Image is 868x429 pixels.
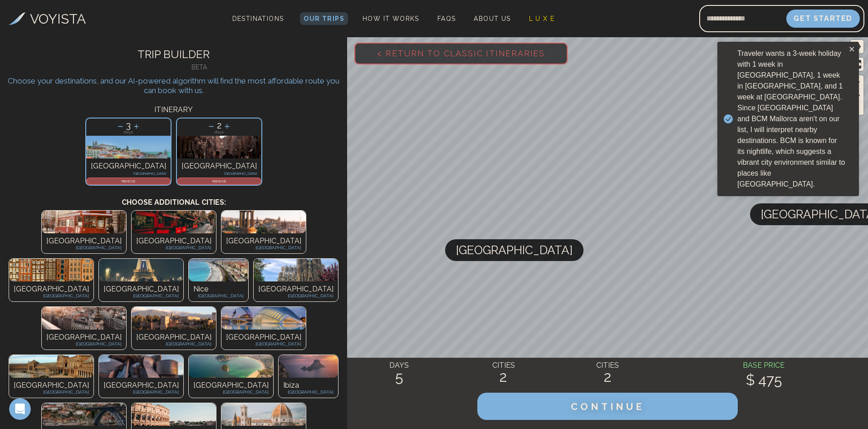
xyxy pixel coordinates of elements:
img: Photo of undefined [254,259,338,281]
h2: 5 [347,369,451,385]
span: < Return to Classic Itineraries [363,34,559,73]
p: REMOVE [87,178,170,184]
h4: BASE PRICE [660,360,868,371]
p: Choose your destinations, and our AI-powered algorithm will find the most affordable route you ca... [7,76,340,95]
span: 2 [217,120,221,131]
p: [GEOGRAPHIC_DATA] [226,332,301,343]
p: [GEOGRAPHIC_DATA] [91,161,166,172]
p: [GEOGRAPHIC_DATA] [136,332,211,343]
p: [GEOGRAPHIC_DATA] [14,389,89,395]
p: [GEOGRAPHIC_DATA] [46,236,122,247]
button: Get Started [786,10,860,28]
span: Destinations [229,11,288,38]
img: Photo of undefined [189,355,273,378]
h4: CITIES [555,360,660,371]
span: Our Trips [304,15,344,22]
p: [GEOGRAPHIC_DATA] [226,236,301,247]
span: 3 [126,120,131,131]
h2: TRIP BUILDER [7,46,340,63]
p: [GEOGRAPHIC_DATA] [193,389,269,395]
a: FAQs [434,12,460,25]
input: Email address [699,8,786,30]
p: [GEOGRAPHIC_DATA] [91,172,166,175]
p: [GEOGRAPHIC_DATA] [14,380,89,391]
p: [GEOGRAPHIC_DATA] [103,284,179,295]
span: [GEOGRAPHIC_DATA] [456,239,573,261]
img: Photo of undefined [132,211,216,233]
a: L U X E [525,12,559,25]
img: Photo of undefined [42,211,126,233]
p: [GEOGRAPHIC_DATA] [136,236,211,247]
p: [GEOGRAPHIC_DATA] [283,389,333,395]
p: [GEOGRAPHIC_DATA] [226,340,301,347]
a: How It Works [359,12,423,25]
img: Photo of undefined [221,403,306,426]
span: How It Works [363,15,419,22]
a: About Us [470,12,514,25]
h2: $ 475 [660,372,868,388]
p: [GEOGRAPHIC_DATA] [103,389,179,395]
img: Photo of undefined [279,355,338,378]
p: [GEOGRAPHIC_DATA] [136,244,211,251]
span: L U X E [529,15,555,22]
a: Our Trips [300,12,348,25]
p: [GEOGRAPHIC_DATA] [103,380,179,391]
p: [GEOGRAPHIC_DATA] [46,332,122,343]
p: REMOVE [178,178,260,184]
p: [GEOGRAPHIC_DATA] [103,292,179,299]
button: CONTINUE [477,393,738,420]
h4: DAYS [347,360,451,371]
span: CONTINUE [571,401,644,412]
p: [GEOGRAPHIC_DATA] [14,292,89,299]
img: Photo of undefined [42,403,126,426]
p: [GEOGRAPHIC_DATA] [46,340,122,347]
p: [GEOGRAPHIC_DATA] [258,284,333,295]
p: days [86,130,171,134]
img: Photo of undefined [221,211,306,233]
p: [GEOGRAPHIC_DATA] [46,244,122,251]
img: Photo of undefined [221,307,306,330]
button: < Return to Classic Itineraries [354,43,568,64]
h3: ITINERARY [7,104,340,115]
p: [GEOGRAPHIC_DATA] [193,292,244,299]
p: [GEOGRAPHIC_DATA] [181,161,257,172]
a: CONTINUE [477,403,738,412]
img: Voyista Logo [9,12,25,25]
p: [GEOGRAPHIC_DATA] [136,340,211,347]
img: Photo of undefined [132,307,216,330]
img: Photo of undefined [9,259,93,281]
h3: Choose additional cities: [7,188,340,208]
p: [GEOGRAPHIC_DATA] [226,244,301,251]
h3: VOYISTA [30,9,86,29]
p: Nice [193,284,244,295]
h2: 2 [451,369,556,385]
img: Photo of undefined [9,355,93,378]
img: Photo of undefined [132,403,216,426]
h4: BETA [58,63,340,72]
h2: 2 [555,369,660,385]
p: [GEOGRAPHIC_DATA] [193,380,269,391]
img: Photo of naples [177,136,261,158]
img: Photo of undefined [42,307,126,330]
p: [GEOGRAPHIC_DATA] [181,172,257,175]
p: Ibiza [283,380,333,391]
img: Photo of undefined [189,259,248,281]
img: Photo of undefined [99,355,183,378]
div: Traveler wants a 3-week holiday with 1 week in [GEOGRAPHIC_DATA], 1 week in [GEOGRAPHIC_DATA], an... [737,48,846,190]
h4: CITIES [451,360,556,371]
span: About Us [474,15,510,22]
p: days [177,130,261,134]
a: VOYISTA [9,9,86,29]
span: FAQs [437,15,456,22]
button: close [849,45,855,53]
img: Photo of undefined [99,259,183,281]
p: [GEOGRAPHIC_DATA] [258,292,333,299]
p: [GEOGRAPHIC_DATA] [14,284,89,295]
iframe: Intercom live chat [9,398,31,420]
img: Photo of lisbon [86,136,171,158]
